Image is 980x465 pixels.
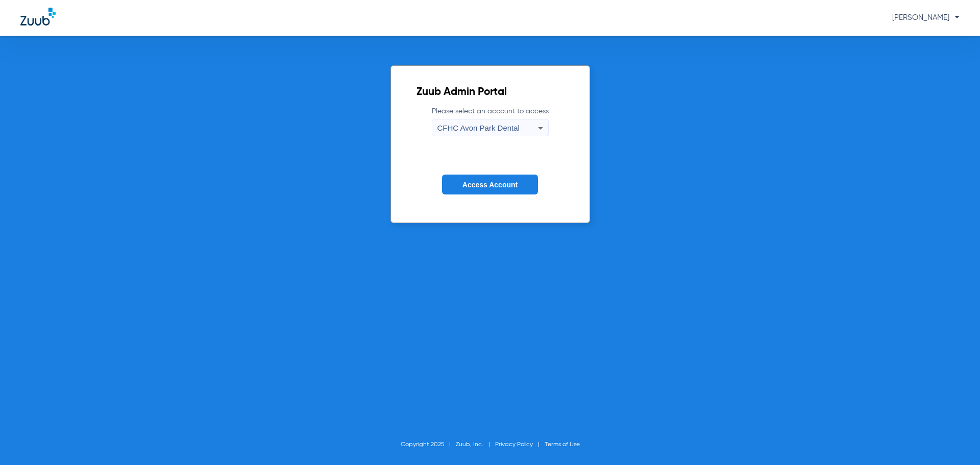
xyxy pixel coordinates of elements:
[442,175,538,194] button: Access Account
[892,14,960,21] span: [PERSON_NAME]
[432,106,549,136] label: Please select an account to access
[401,439,456,450] li: Copyright 2025
[437,124,520,132] span: CFHC Avon Park Dental
[456,439,495,450] li: Zuub, Inc.
[462,181,518,189] span: Access Account
[416,87,564,97] h2: Zuub Admin Portal
[545,442,580,448] a: Terms of Use
[20,8,56,26] img: Zuub Logo
[929,416,980,465] iframe: Chat Widget
[495,442,533,448] a: Privacy Policy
